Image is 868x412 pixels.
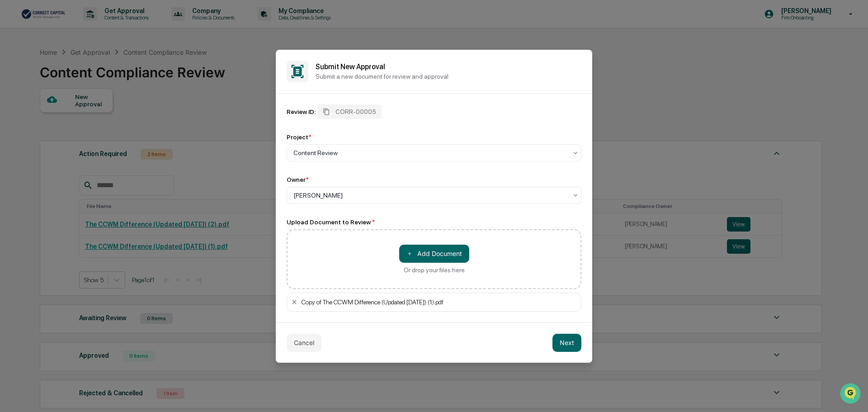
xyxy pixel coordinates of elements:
[287,218,581,226] div: Upload Document to Review
[287,176,309,183] div: Owner
[287,108,316,115] div: Review ID:
[9,69,25,85] img: 1746055101610-c473b297-6a78-478c-a979-82029cc54cd1
[335,108,376,115] span: CORR-00005
[31,69,148,78] div: Start new chat
[399,245,469,263] button: Or drop your files here
[552,334,581,352] button: Next
[9,132,16,139] div: 🔎
[316,62,581,71] h2: Submit New Approval
[64,153,109,160] a: Powered byPylon
[9,19,165,33] p: How can we help?
[18,114,58,123] span: Preclearance
[839,382,863,407] iframe: Open customer support
[404,266,465,274] div: Or drop your files here
[66,115,73,122] div: 🗄️
[18,131,57,140] span: Data Lookup
[287,133,311,141] div: Project
[302,298,577,306] div: Copy of The CCWM Difference (Updated [DATE]) (1).pdf
[75,114,112,123] span: Attestations
[62,110,116,127] a: 🗄️Attestations
[90,153,109,160] span: Pylon
[287,334,321,352] button: Cancel
[31,78,114,85] div: We're available if you need us!
[406,249,413,258] span: ＋
[154,72,165,83] button: Start new chat
[5,128,61,144] a: 🔎Data Lookup
[5,110,62,127] a: 🖐️Preclearance
[9,115,16,122] div: 🖐️
[316,73,581,80] p: Submit a new document for review and approval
